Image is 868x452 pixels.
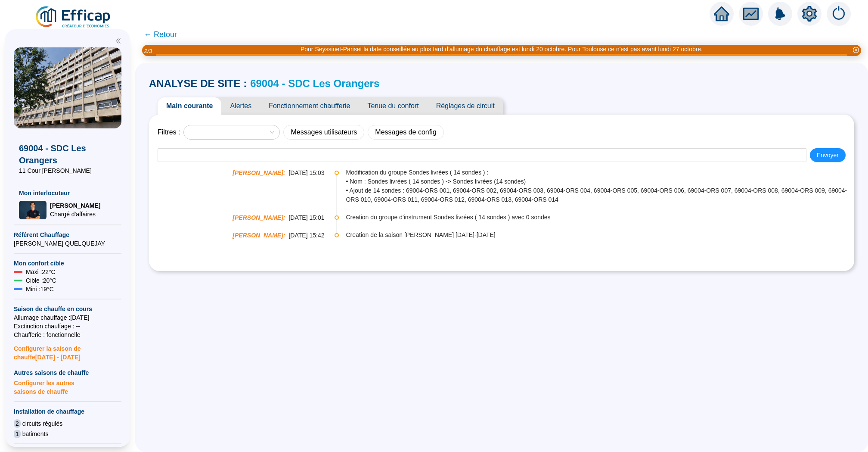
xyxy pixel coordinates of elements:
[428,97,503,115] span: Réglages de circuit
[368,125,443,140] button: Messages de config
[14,239,121,248] span: [PERSON_NAME] QUELQUEJAY
[14,419,21,428] span: 2
[14,339,121,362] span: Configurer la saison de chauffe [DATE] - [DATE]
[288,231,324,240] span: [DATE] 15:42
[22,419,62,428] span: circuits régulés
[14,305,121,313] span: Saison de chauffe en cours
[14,407,121,416] span: Installation de chauffage
[26,268,56,276] span: Maxi : 22 °C
[260,97,359,115] span: Fonctionnement chaufferie
[346,168,853,177] span: Modification du groupe Sondes livrées ( 14 sondes ) :
[346,186,853,204] span: • Ajout de 14 sondes : 69004-ORS 001, 69004-ORS 002, 69004-ORS 003, 69004-ORS 004, 69004-ORS 005,...
[346,177,853,186] span: • Nom : Sondes livrées ( 14 sondes ) -> Sondes livrées (14 sondes)
[158,97,221,115] span: Main courante
[817,151,839,160] span: Envoyer
[19,201,46,219] img: Chargé d'affaires
[288,213,324,222] span: [DATE] 15:01
[50,201,100,210] span: [PERSON_NAME]
[714,6,729,22] span: home
[14,377,121,396] span: Configurer les autres saisons de chauffe
[50,210,100,218] span: Chargé d'affaires
[34,5,112,29] img: efficap energie logo
[14,330,121,339] span: Chaufferie : fonctionnelle
[232,213,285,222] span: [PERSON_NAME] :
[768,2,792,26] img: alerts
[144,28,177,41] span: ← Retour
[149,77,247,90] span: ANALYSE DE SITE :
[346,231,853,240] span: Creation de la saison [PERSON_NAME] [DATE]-[DATE]
[14,231,121,239] span: Référent Chauffage
[14,313,121,322] span: Allumage chauffage : [DATE]
[743,6,759,22] span: fund
[301,45,703,54] div: Pour Seyssinet-Pariset la date conseillée au plus tard d'allumage du chauffage est lundi 20 octob...
[827,2,851,26] img: alerts
[144,48,152,54] i: 2 / 3
[250,78,379,89] a: 69004 - SDC Les Orangers
[14,368,121,377] span: Autres saisons de chauffe
[19,166,116,175] span: 11 Cour [PERSON_NAME]
[288,168,324,178] span: [DATE] 15:03
[158,127,180,137] span: Filtres :
[22,430,49,438] span: batiments
[19,189,116,197] span: Mon interlocuteur
[232,168,285,178] span: [PERSON_NAME] :
[26,276,56,285] span: Cible : 20 °C
[283,125,364,140] button: Messages utilisateurs
[115,38,121,44] span: double-left
[19,142,116,166] span: 69004 - SDC Les Orangers
[232,231,285,240] span: [PERSON_NAME] :
[26,285,54,293] span: Mini : 19 °C
[346,213,853,222] span: Creation du groupe d'instrument Sondes livrées ( 14 sondes ) avec 0 sondes
[221,97,260,115] span: Alertes
[853,47,859,53] span: close-circle
[14,322,121,330] span: Exctinction chauffage : --
[14,259,121,268] span: Mon confort cible
[802,6,817,22] span: setting
[14,430,21,438] span: 1
[810,148,846,162] button: Envoyer
[359,97,427,115] span: Tenue du confort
